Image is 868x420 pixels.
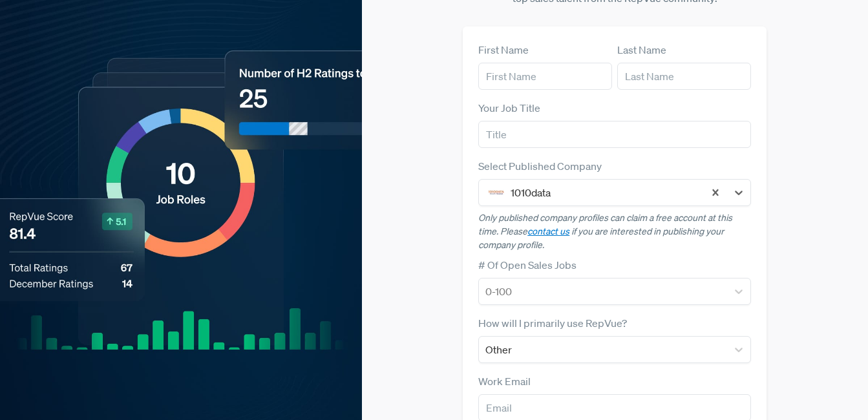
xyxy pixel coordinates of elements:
label: # Of Open Sales Jobs [478,257,577,273]
label: Select Published Company [478,158,602,174]
label: First Name [478,42,529,58]
a: contact us [527,226,569,237]
p: Only published company profiles can claim a free account at this time. Please if you are interest... [478,211,751,252]
label: Your Job Title [478,100,540,116]
label: Last Name [617,42,666,58]
input: Last Name [617,63,751,90]
input: Title [478,121,751,148]
img: 1010data [489,185,504,200]
label: How will I primarily use RepVue? [478,315,627,331]
input: First Name [478,63,612,90]
label: Work Email [478,373,531,389]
